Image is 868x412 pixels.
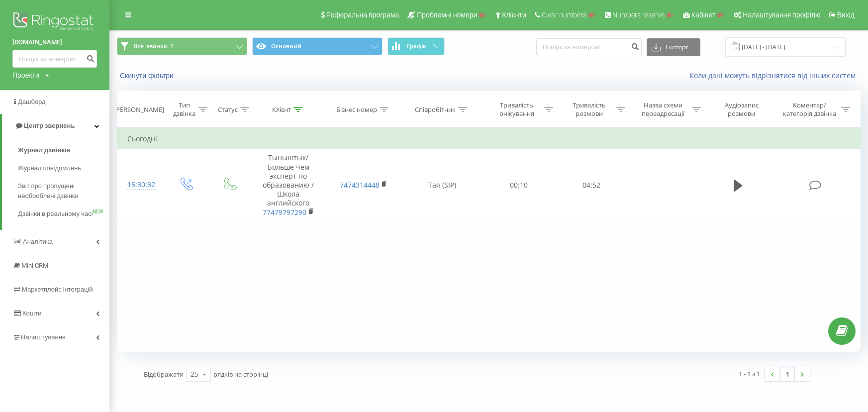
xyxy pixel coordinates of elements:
[18,145,71,155] span: Журнал дзвінків
[647,38,700,56] button: Експорт
[251,149,326,221] td: Тыныштык/Больше чем эксперт по образованию /Школа английского
[263,207,306,217] a: 77479797290
[21,262,48,269] span: Mini CRM
[117,37,247,55] button: Все_звонки_1
[502,11,526,19] span: Клієнти
[144,370,184,379] span: Відображати
[780,367,795,381] a: 1
[2,114,109,138] a: Центр звернень
[133,42,174,50] span: Все_звонки_1
[218,105,238,114] div: Статус
[252,37,383,55] button: Основний_
[612,11,665,19] span: Numbers reserve
[743,11,820,19] span: Налаштування профілю
[739,369,760,379] div: 1 - 1 з 1
[24,122,75,129] span: Центр звернень
[691,11,716,19] span: Кабінет
[18,163,81,173] span: Журнал повідомлень
[555,149,628,221] td: 04:52
[191,369,198,379] div: 25
[18,141,109,159] a: Журнал дзвінків
[12,50,97,68] input: Пошук за номером
[780,101,839,118] div: Коментар/категорія дзвінка
[173,101,196,118] div: Тип дзвінка
[12,70,39,80] div: Проекти
[21,333,66,341] span: Налаштування
[483,149,556,221] td: 00:10
[417,11,477,19] span: Проблемні номери
[18,159,109,177] a: Журнал повідомлень
[117,71,179,80] button: Скинути фільтри
[712,101,771,118] div: Аудіозапис розмови
[272,105,291,114] div: Клієнт
[837,11,855,19] span: Вихід
[18,205,109,223] a: Дзвінки в реальному часіNEW
[18,209,93,219] span: Дзвінки в реальному часі
[407,43,426,50] span: Графік
[18,177,109,205] a: Звіт про пропущені необроблені дзвінки
[387,37,445,55] button: Графік
[117,129,861,149] td: Сьогодні
[415,105,456,114] div: Співробітник
[23,238,53,245] span: Аналiтика
[213,370,268,379] span: рядків на сторінці
[22,309,41,317] span: Кошти
[127,175,154,195] div: 15:30:32
[12,10,97,35] img: Ringostat logo
[22,286,93,293] span: Маркетплейс інтеграцій
[492,101,542,118] div: Тривалість очікування
[689,71,861,80] a: Коли дані можуть відрізнятися вiд інших систем
[114,105,164,114] div: [PERSON_NAME]
[340,180,380,190] a: 7474314448
[18,98,46,105] span: Дашборд
[336,105,377,114] div: Бізнес номер
[565,101,614,118] div: Тривалість розмови
[536,38,642,56] input: Пошук за номером
[18,181,104,201] span: Звіт про пропущені необроблені дзвінки
[401,149,482,221] td: Тая (SIP)
[542,11,586,19] span: Clear numbers
[326,11,399,19] span: Реферальна програма
[12,37,97,47] a: [DOMAIN_NAME]
[637,101,689,118] div: Назва схеми переадресації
